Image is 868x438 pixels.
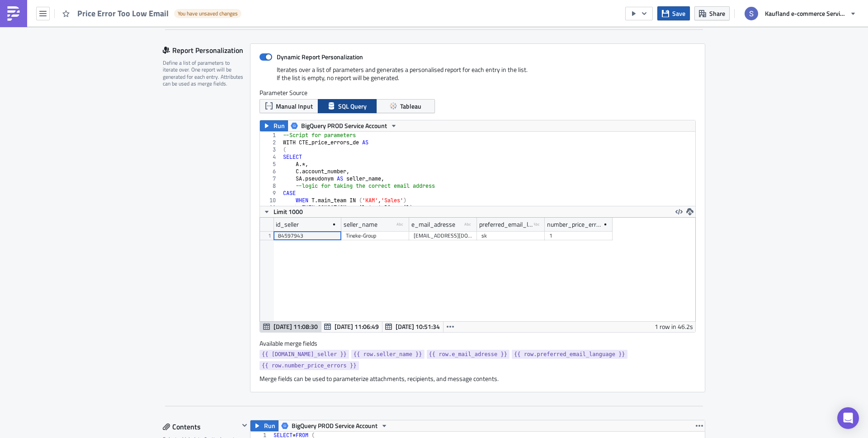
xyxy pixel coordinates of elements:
[396,322,440,331] span: [DATE] 10:51:34
[260,175,282,182] div: 7
[276,101,313,111] span: Manual Input
[276,218,299,231] div: id_seller
[278,420,391,431] button: BigQuery PROD Service Account
[400,101,421,111] span: Tableau
[376,99,435,113] button: Tableau
[77,8,170,19] span: Price Error Too Low Email
[481,231,540,240] div: sk
[4,22,432,30] p: {% if row.preferred_email_language=='sk' %}
[259,361,359,370] a: {{ row.number_price_errors }}
[278,231,337,240] div: 84597943
[163,420,239,433] div: Contents
[427,350,509,359] a: {{ row.e_mail_adresse }}
[250,420,278,431] button: Run
[549,231,608,240] div: 1
[672,9,685,18] span: Save
[260,120,288,131] button: Run
[260,182,282,190] div: 8
[837,407,859,429] div: Open Intercom Messenger
[260,321,321,332] button: [DATE] 11:08:30
[338,101,367,111] span: SQL Query
[354,350,422,359] span: {{ row.seller_name }}
[479,218,534,231] div: preferred_email_language
[260,161,282,168] div: 5
[260,204,282,211] div: 11
[657,6,690,20] button: Save
[694,6,730,20] button: Share
[274,207,303,216] span: Limit 1000
[259,89,696,97] label: Parameter Source
[288,120,401,131] button: BigQuery PROD Service Account
[163,43,250,57] div: Report Personalization
[260,190,282,197] div: 9
[118,39,191,47] strong: {{ row.seller_name }}
[4,40,118,47] span: Vážená predajkyňa, vážený predajca
[239,420,250,431] button: Hide content
[259,350,349,359] a: {{ [DOMAIN_NAME]_seller }}
[178,10,238,17] span: You have unsaved changes
[22,80,160,87] span: V môžete vidieť aktuálnu cenu produktu.
[277,52,363,62] strong: Dynamic Report Personalization
[765,9,846,18] span: Kaufland e-commerce Services GmbH & Co. KG
[262,350,347,359] span: {{ [DOMAIN_NAME]_seller }}
[318,99,377,113] button: SQL Query
[351,350,425,359] a: {{ row.seller_name }}
[259,66,696,89] div: Iterates over a list of parameters and generates a personalised report for each entry in the list...
[414,231,472,240] div: [EMAIL_ADDRESS][DOMAIN_NAME]
[274,322,318,331] span: [DATE] 11:08:30
[259,339,327,348] label: Available merge fields
[411,218,455,231] div: e_mail_adresse
[709,9,725,18] span: Share
[4,53,189,61] span: domnievame sa, že pri vytváraní vašich ponúk došlo k chybám.
[163,59,244,87] div: Define a list of parameters to iterate over. One report will be generated for each entry. Attribu...
[260,206,306,217] button: Limit 1000
[260,197,282,204] div: 10
[264,420,275,431] span: Run
[346,231,405,240] div: Tineke-Group
[655,321,693,332] div: 1 row in 46.2s
[547,218,603,231] div: number_price_errors
[260,132,282,139] div: 1
[26,80,48,87] em: stĺpci H
[739,4,861,24] button: Kaufland e-commerce Services GmbH & Co. KG
[259,375,696,383] div: Merge fields can be used to parameterize attachments, recipients, and message contents.
[321,321,382,332] button: [DATE] 11:06:49
[260,146,282,153] div: 3
[262,361,357,370] span: {{ row.number_price_errors }}
[382,321,443,332] button: [DATE] 10:51:34
[4,5,67,12] span: english version below
[512,350,627,359] a: {{ row.preferred_email_language }}
[301,120,387,131] span: BigQuery PROD Service Account
[260,168,282,175] div: 6
[274,120,285,131] span: Run
[335,322,379,331] span: [DATE] 11:06:49
[429,350,507,359] span: {{ row.e_mail_adresse }}
[744,6,759,21] img: Avatar
[260,153,282,161] div: 4
[344,218,377,231] div: seller_name
[260,139,282,146] div: 2
[259,99,318,113] button: Manual Input
[6,6,21,21] img: PushMetrics
[514,350,625,359] span: {{ row.preferred_email_language }}
[292,420,377,431] span: BigQuery PROD Service Account
[4,67,233,74] span: Skontrolujte, prosím, či sú ceny produktov uvedených v prílohe správne.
